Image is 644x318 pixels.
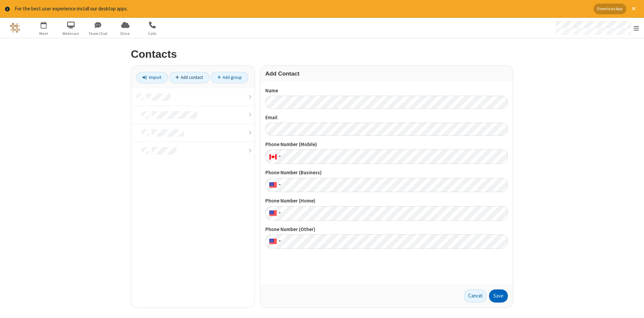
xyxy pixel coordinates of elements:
[265,141,508,148] label: Phone Number (Mobile)
[265,197,508,205] label: Phone Number (Home)
[265,71,508,77] h3: Add Contact
[265,234,283,249] div: United States: + 1
[489,289,508,303] button: Save
[265,87,508,95] label: Name
[131,48,513,60] h2: Contacts
[31,31,56,37] span: Meet
[629,4,639,14] button: Close alert
[594,4,626,14] button: Download App
[2,18,28,38] button: Logo
[549,18,644,38] div: Open menu
[113,31,138,37] span: Drive
[265,114,508,122] label: Email
[265,206,283,221] div: United States: + 1
[464,289,487,303] a: Cancel
[10,23,20,33] img: QA Selenium DO NOT DELETE OR CHANGE
[86,31,111,37] span: Team Chat
[58,31,84,37] span: Webinars
[136,72,168,83] a: Import
[169,72,210,83] a: Add contact
[265,169,508,177] label: Phone Number (Business)
[265,226,508,233] label: Phone Number (Other)
[211,72,248,83] a: Add group
[15,5,589,13] div: For the best user experience install our desktop apps.
[140,31,165,37] span: Calls
[265,178,283,192] div: United States: + 1
[265,149,283,164] div: Canada: + 1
